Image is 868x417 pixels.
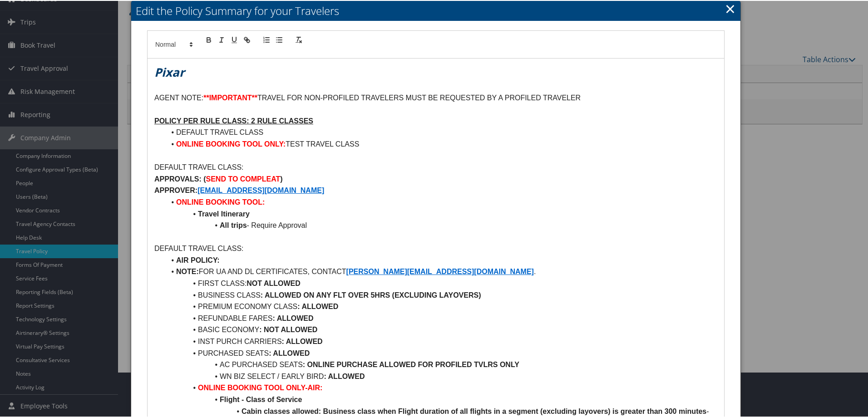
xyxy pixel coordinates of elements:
[165,335,717,347] li: INST PURCH CARRIERS
[165,323,717,335] li: BASIC ECONOMY
[176,139,286,147] strong: ONLINE BOOKING TOOL ONLY:
[165,277,717,289] li: FIRST CLASS:
[198,383,322,391] strong: ONLINE BOOKING TOOL ONLY-AIR:
[324,372,365,379] strong: : ALLOWED
[197,186,324,193] a: [EMAIL_ADDRESS][DOMAIN_NAME]
[165,265,717,277] li: FOR UA AND DL CERTIFICATES, CONTACT .
[206,174,281,182] strong: SEND TO COMPLEAT
[346,267,534,275] a: [PERSON_NAME][EMAIL_ADDRESS][DOMAIN_NAME]
[165,347,717,358] li: PURCHASED SEATS
[154,242,717,254] p: DEFAULT TRAVEL CLASS:
[247,279,301,286] strong: NOT ALLOWED
[154,116,313,124] u: POLICY PER RULE CLASS: 2 RULE CLASSES
[165,312,717,324] li: REFUNDABLE FARES
[220,395,302,402] strong: Flight - Class of Service
[165,137,717,149] li: TEST TRAVEL CLASS
[303,360,519,368] strong: : ONLINE PURCHASE ALLOWED FOR PROFILED TVLRS ONLY
[154,161,717,172] p: DEFAULT TRAVEL CLASS:
[261,290,481,298] strong: : ALLOWED ON ANY FLT OVER 5HRS (EXCLUDING LAYOVERS)
[282,337,323,344] strong: : ALLOWED
[165,219,717,231] li: - Require Approval
[269,348,310,356] strong: : ALLOWED
[176,255,220,263] strong: AIR POLICY:
[165,289,717,300] li: BUSINESS CLASS
[297,302,338,309] strong: : ALLOWED
[198,209,250,217] strong: Travel Itinerary
[272,314,313,321] strong: : ALLOWED
[203,174,206,182] strong: (
[165,126,717,137] li: DEFAULT TRAVEL CLASS
[154,186,197,193] strong: APPROVER:
[165,370,717,382] li: WN BIZ SELECT / EARLY BIRD
[176,197,265,205] strong: ONLINE BOOKING TOOL:
[220,221,247,228] strong: All trips
[154,174,202,182] strong: APPROVALS:
[154,91,717,103] p: AGENT NOTE: TRAVEL FOR NON-PROFILED TRAVELERS MUST BE REQUESTED BY A PROFILED TRAVELER
[259,325,317,333] strong: : NOT ALLOWED
[165,358,717,370] li: AC PURCHASED SEATS
[242,407,706,414] strong: Cabin classes allowed: Business class when Flight duration of all flights in a segment (excluding...
[280,174,282,182] strong: )
[165,300,717,312] li: PREMIUM ECONOMY CLASS
[154,63,185,79] em: Pixar
[176,267,199,275] strong: NOTE:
